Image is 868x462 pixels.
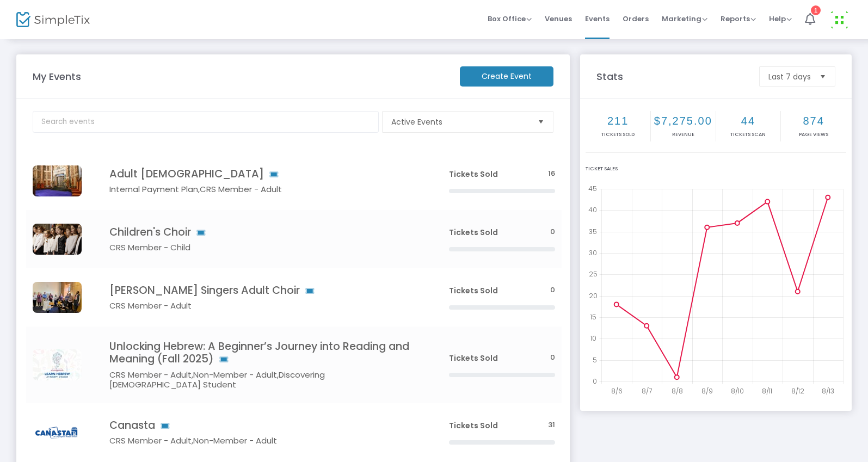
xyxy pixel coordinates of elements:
span: Orders [623,5,649,33]
text: 5 [593,355,597,364]
h4: Adult [DEMOGRAPHIC_DATA] [109,168,416,180]
h5: CRS Member - Adult,Non-Member - Adult [109,436,416,446]
text: 8/11 [762,386,773,396]
text: 25 [589,269,598,279]
h4: [PERSON_NAME] Singers Adult Choir [109,284,416,297]
m-panel-title: Stats [592,69,754,84]
text: 40 [588,205,597,214]
span: Marketing [662,14,707,24]
img: Adult-Choir.jpeg [33,282,82,313]
p: Tickets Scan [717,131,780,139]
h5: CRS Member - Adult,Non-Member - Adult,Discovering [DEMOGRAPHIC_DATA] Student [109,370,416,390]
h2: 874 [782,114,845,127]
span: 0 [550,353,555,363]
h5: Internal Payment Plan,CRS Member - Adult [109,184,416,194]
h2: 211 [587,114,649,127]
img: Chanukah2025ChildrensChoir-1024x566.png [33,224,82,255]
span: Box Office [488,14,532,24]
button: Select [533,112,549,132]
text: 8/7 [642,386,652,396]
text: 10 [590,334,596,343]
text: 20 [589,291,598,300]
m-panel-title: My Events [27,69,454,84]
span: 16 [548,169,555,179]
span: 0 [550,227,555,237]
span: Tickets Sold [449,227,498,238]
span: Tickets Sold [449,420,498,431]
text: 15 [590,312,596,322]
p: Revenue [652,131,715,139]
h4: Canasta [109,419,416,432]
p: Tickets sold [587,131,649,139]
span: Help [769,14,792,24]
span: Tickets Sold [449,353,498,364]
span: Last 7 days [768,71,811,82]
span: 0 [550,285,555,295]
span: Tickets Sold [449,285,498,296]
text: 8/6 [611,386,623,396]
h4: Unlocking Hebrew: A Beginner’s Journey into Reading and Meaning (Fall 2025) [109,340,416,366]
div: 1 [811,5,821,15]
span: Active Events [391,116,529,127]
button: Select [815,67,830,86]
span: 31 [548,420,555,430]
text: 0 [593,377,597,386]
span: Reports [721,14,756,24]
span: Events [585,5,610,33]
span: Venues [545,5,572,33]
div: Data table [26,152,562,461]
text: 35 [589,226,597,236]
m-button: Create Event [460,66,553,87]
p: Page Views [782,131,845,139]
input: Search events [33,111,379,133]
h5: CRS Member - Child [109,243,416,252]
div: Ticket Sales [586,165,846,173]
text: 8/8 [672,386,683,396]
text: 8/12 [792,386,805,396]
text: 8/10 [731,386,744,396]
h2: $7,275.00 [652,114,715,127]
text: 8/13 [822,386,834,396]
img: CanastaLogo.png [33,417,82,448]
h4: Children's Choir [109,226,416,238]
h5: CRS Member - Adult [109,301,416,311]
h2: 44 [717,114,780,127]
img: 102018CRSSanctuary-24.jpg [33,165,82,196]
text: 30 [589,248,597,257]
text: 8/9 [702,386,713,396]
img: 638895828841741797SimpletixLearnHebrew.jpg [33,349,82,380]
text: 45 [588,184,597,193]
span: Tickets Sold [449,169,498,180]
